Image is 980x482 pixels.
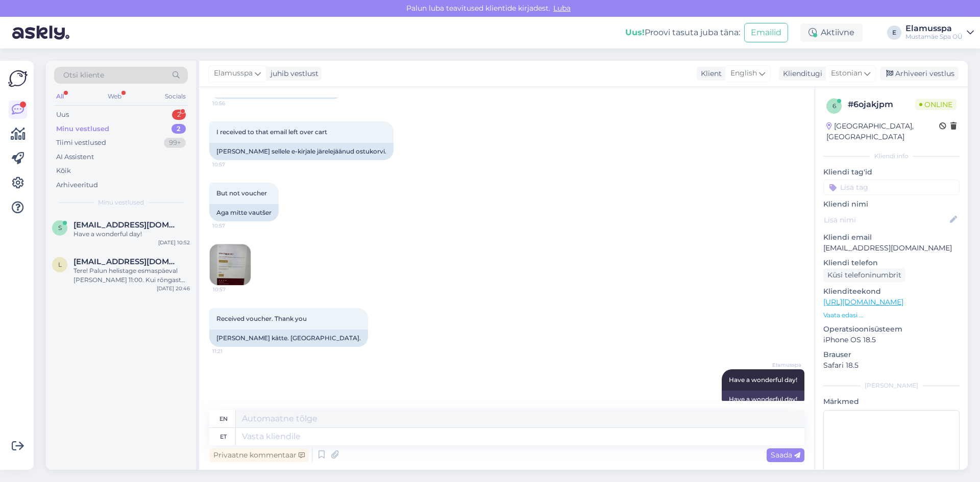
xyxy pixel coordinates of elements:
div: Arhiveeritud [56,180,98,190]
span: Online [915,99,957,110]
p: Klienditeekond [823,286,960,297]
p: Brauser [823,349,960,360]
div: # 6ojakjpm [848,98,915,111]
div: Arhiveeri vestlus [880,67,959,81]
div: juhib vestlust [266,68,318,79]
span: 10:57 [212,161,251,168]
input: Lisa nimi [824,214,948,225]
span: 10:56 [212,99,251,107]
p: Märkmed [823,396,960,407]
span: English [730,68,757,79]
div: Kõik [56,166,71,176]
div: Tiimi vestlused [56,138,106,148]
b: Uus! [625,28,645,37]
div: Kliendi info [823,151,960,161]
div: Elamusspa [905,24,963,33]
p: Safari 18.5 [823,360,960,371]
p: Operatsioonisüsteem [823,324,960,335]
span: 6 [832,102,836,110]
img: Askly Logo [8,69,28,88]
div: 2 [172,110,186,120]
div: [PERSON_NAME] sellele e-kirjale järelejäänud ostukorvi. [209,143,394,160]
div: Minu vestlused [56,124,109,134]
span: s.rakovic87@icloud.com [73,220,180,230]
div: E [887,26,901,40]
span: Have a wonderful day! [729,376,797,384]
div: Tere! Palun helistage esmaspäeval [PERSON_NAME] 11:00. Kui rõngast on leitud, anname Teile teada :) [73,266,190,285]
div: [DATE] 20:46 [157,285,190,292]
p: iPhone OS 18.5 [823,335,960,345]
p: Kliendi telefon [823,258,960,268]
div: en [219,410,228,427]
span: I received to that email left over cart [216,128,327,136]
div: Web [106,90,124,103]
span: Luba [550,4,574,13]
div: Socials [163,90,188,103]
span: Minu vestlused [98,198,144,207]
div: Aga mitte vautšer [209,204,279,221]
span: 11:21 [212,347,251,355]
p: Kliendi email [823,232,960,243]
span: s [58,224,62,232]
button: Emailid [744,23,788,42]
div: All [54,90,66,103]
span: Elamusspa [763,361,801,369]
p: Vaata edasi ... [823,311,960,320]
div: [DATE] 10:52 [158,239,190,246]
div: 99+ [164,138,186,148]
span: Saada [771,450,800,460]
p: [EMAIL_ADDRESS][DOMAIN_NAME] [823,243,960,253]
p: Kliendi tag'id [823,167,960,177]
div: [PERSON_NAME] [823,381,960,390]
div: AI Assistent [56,152,94,162]
span: 10:57 [213,286,251,293]
p: Kliendi nimi [823,199,960,210]
div: Mustamäe Spa OÜ [905,33,963,41]
div: et [220,428,227,445]
div: Aktiivne [800,23,863,42]
span: 10:57 [212,222,251,230]
span: But not voucher [216,189,267,197]
div: Klienditugi [779,68,822,79]
div: Klient [697,68,722,79]
div: [PERSON_NAME] kätte. [GEOGRAPHIC_DATA]. [209,329,368,347]
span: l [58,261,62,268]
span: Estonian [831,68,862,79]
div: Proovi tasuta juba täna: [625,27,740,39]
div: Have a wonderful day! [73,230,190,239]
div: Privaatne kommentaar [209,448,309,462]
input: Lisa tag [823,180,960,195]
div: Uus [56,110,69,120]
div: [GEOGRAPHIC_DATA], [GEOGRAPHIC_DATA] [826,121,939,142]
span: Elamusspa [214,68,253,79]
span: Otsi kliente [63,70,104,81]
div: 2 [171,124,186,134]
span: liis.piirsoo@gmail.com [73,257,180,266]
div: Küsi telefoninumbrit [823,268,905,282]
a: [URL][DOMAIN_NAME] [823,297,903,307]
div: Have a wonderful day! [722,391,804,408]
span: Received voucher. Thank you [216,315,307,322]
img: Attachment [210,244,251,285]
a: ElamusspaMustamäe Spa OÜ [905,24,974,41]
